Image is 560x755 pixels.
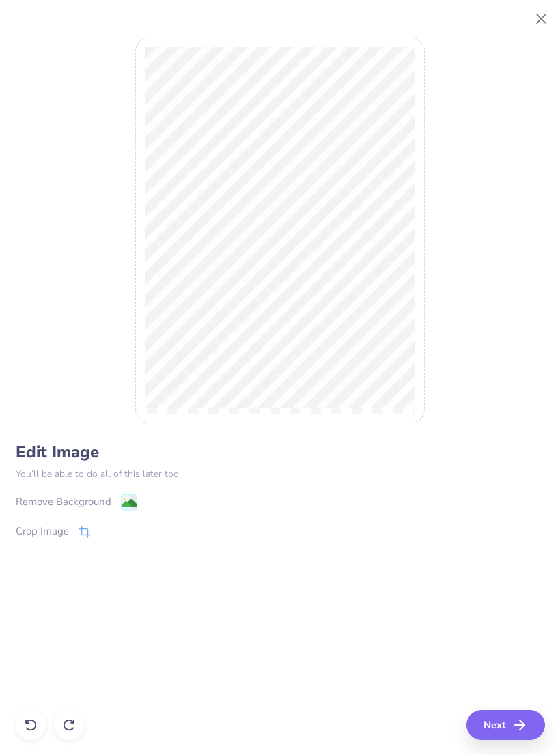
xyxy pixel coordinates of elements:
[16,494,111,510] div: Remove Background
[529,6,555,32] button: Close
[16,442,545,462] h4: Edit Image
[466,710,545,740] button: Next
[16,467,545,481] p: You’ll be able to do all of this later too.
[16,524,69,539] div: Crop Image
